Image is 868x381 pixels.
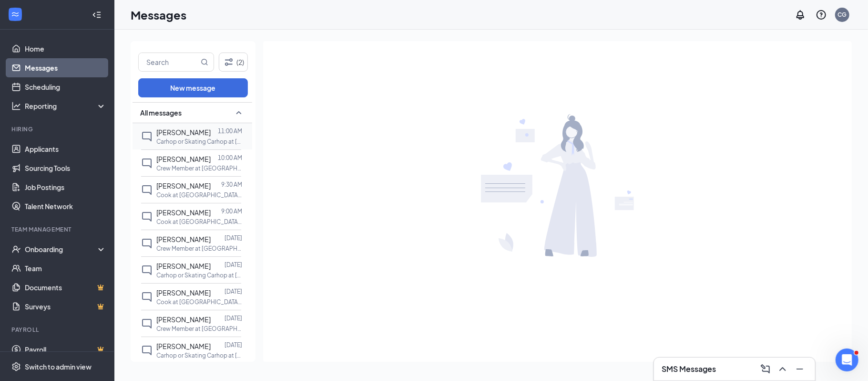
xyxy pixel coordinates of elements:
div: Hiring [11,125,104,133]
svg: WorkstreamLogo [10,10,20,19]
svg: Filter [223,56,235,68]
span: [PERSON_NAME] [156,262,211,270]
p: Crew Member at [GEOGRAPHIC_DATA] Sonic LLC [156,164,242,172]
svg: UserCheck [11,244,21,254]
svg: ChatInactive [141,211,153,222]
h3: SMS Messages [662,364,716,374]
div: Onboarding [25,244,98,254]
span: [PERSON_NAME] [156,181,211,190]
svg: ChatInactive [141,158,153,169]
svg: ChatInactive [141,345,153,356]
div: Payroll [11,326,104,334]
p: Cook at [GEOGRAPHIC_DATA] Sonic LLC [156,218,242,226]
p: Carhop or Skating Carhop at [GEOGRAPHIC_DATA] Sonic LLC [156,138,242,146]
button: Filter (2) [219,53,248,72]
p: Carhop or Skating Carhop at [GEOGRAPHIC_DATA] Sonic LLC [156,351,242,360]
svg: Collapse [92,10,102,20]
a: PayrollCrown [25,340,106,359]
p: [DATE] [225,341,242,349]
p: Cook at [GEOGRAPHIC_DATA] Sonic LLC [156,298,242,306]
svg: ChatInactive [141,291,153,303]
p: 10:00 AM [218,154,242,162]
button: Minimize [792,361,807,377]
a: Messages [25,58,106,77]
svg: Analysis [11,101,21,111]
a: DocumentsCrown [25,278,106,297]
span: [PERSON_NAME] [156,342,211,350]
button: New message [138,78,248,97]
span: [PERSON_NAME] [156,128,211,137]
p: [DATE] [225,234,242,242]
p: Carhop or Skating Carhop at [GEOGRAPHIC_DATA] Sonic LLC [156,271,242,279]
button: ComposeMessage [758,361,773,377]
span: [PERSON_NAME] [156,208,211,217]
span: All messages [140,108,182,117]
p: 9:00 AM [221,207,242,215]
p: [DATE] [225,287,242,296]
svg: ChatInactive [141,184,153,196]
svg: SmallChevronUp [233,107,245,118]
svg: QuestionInfo [816,9,827,21]
svg: Notifications [795,9,806,21]
svg: ChevronUp [777,363,788,375]
span: [PERSON_NAME] [156,288,211,297]
span: [PERSON_NAME] [156,315,211,324]
a: Home [25,39,106,58]
a: Applicants [25,139,106,159]
h1: Messages [131,7,186,23]
svg: ChatInactive [141,131,153,142]
a: Team [25,259,106,278]
span: [PERSON_NAME] [156,155,211,163]
p: [DATE] [225,314,242,322]
a: Scheduling [25,77,106,96]
div: Switch to admin view [25,362,92,371]
iframe: Intercom live chat [836,349,858,371]
svg: MagnifyingGlass [201,58,208,66]
a: Sourcing Tools [25,159,106,178]
svg: ComposeMessage [760,363,771,375]
svg: Settings [11,362,21,371]
p: Cook at [GEOGRAPHIC_DATA] Sonic LLC [156,191,242,199]
a: Talent Network [25,197,106,216]
svg: Minimize [794,363,806,375]
div: CG [838,11,847,19]
p: Crew Member at [GEOGRAPHIC_DATA] Sonic LLC [156,325,242,333]
button: ChevronUp [775,361,790,377]
div: Reporting [25,101,107,111]
a: Job Postings [25,178,106,197]
span: [PERSON_NAME] [156,235,211,243]
div: Team Management [11,225,104,233]
a: SurveysCrown [25,297,106,316]
p: 11:00 AM [218,127,242,135]
p: [DATE] [225,261,242,269]
svg: ChatInactive [141,318,153,329]
input: Search [139,53,199,71]
p: 9:30 AM [221,180,242,189]
p: Crew Member at [GEOGRAPHIC_DATA] Sonic LLC [156,244,242,253]
svg: ChatInactive [141,265,153,276]
svg: ChatInactive [141,238,153,249]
